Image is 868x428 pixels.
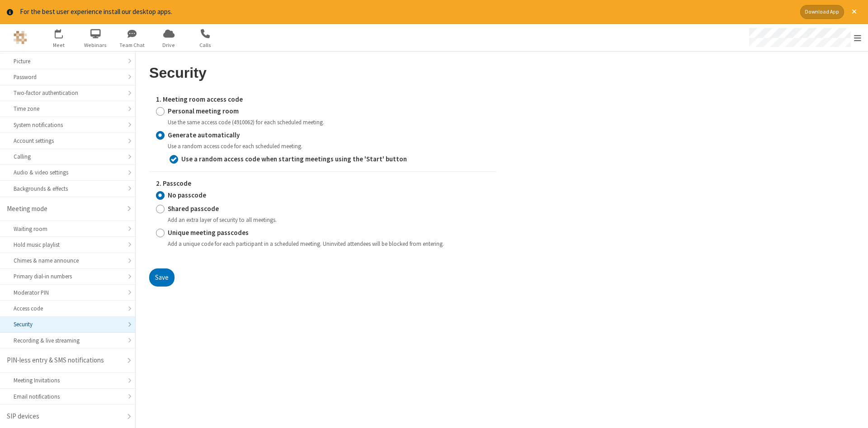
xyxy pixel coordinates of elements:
[168,216,490,224] div: Add an extra layer of security to all meetings.
[7,411,122,422] div: SIP devices
[152,41,186,49] span: Drive
[115,41,149,49] span: Team Chat
[189,41,222,49] span: Calls
[168,228,249,237] strong: Unique meeting passcodes
[149,268,175,287] button: Save
[14,336,122,345] div: Recording & live streaming
[181,155,407,163] strong: Use a random access code when starting meetings using the 'Start' button
[168,204,219,213] strong: Shared passcode
[156,179,490,189] label: 2. Passcode
[847,5,861,19] button: Close alert
[168,142,490,151] div: Use a random access code for each scheduled meeting.
[7,355,122,366] div: PIN-less entry & SMS notifications
[42,41,76,49] span: Meet
[14,288,122,297] div: Moderator PIN
[741,24,868,51] div: Open menu
[3,24,37,51] button: Logo
[168,118,490,127] div: Use the same access code (4910062) for each scheduled meeting.
[14,256,122,265] div: Chimes & name announce
[14,240,122,249] div: Hold music playlist
[14,184,122,193] div: Backgrounds & effects
[14,73,122,81] div: Password
[14,136,122,145] div: Account settings
[149,65,496,81] h2: Security
[79,41,113,49] span: Webinars
[14,392,122,401] div: Email notifications
[14,104,122,113] div: Time zone
[20,7,793,17] div: For the best user experience install our desktop apps.
[168,240,490,248] div: Add a unique code for each participant in a scheduled meeting. Uninvited attendees will be blocke...
[168,107,239,115] strong: Personal meeting room
[14,31,27,44] img: QA Selenium DO NOT DELETE OR CHANGE
[800,5,844,19] button: Download App
[14,152,122,161] div: Calling
[61,29,67,36] div: 1
[14,376,122,385] div: Meeting Invitations
[14,168,122,177] div: Audio & video settings
[14,57,122,66] div: Picture
[168,191,206,199] strong: No passcode
[14,121,122,129] div: System notifications
[7,204,122,214] div: Meeting mode
[14,320,122,329] div: Security
[14,225,122,233] div: Waiting room
[168,131,240,139] strong: Generate automatically
[14,272,122,281] div: Primary dial-in numbers
[14,89,122,97] div: Two-factor authentication
[156,94,490,105] label: 1. Meeting room access code
[14,304,122,313] div: Access code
